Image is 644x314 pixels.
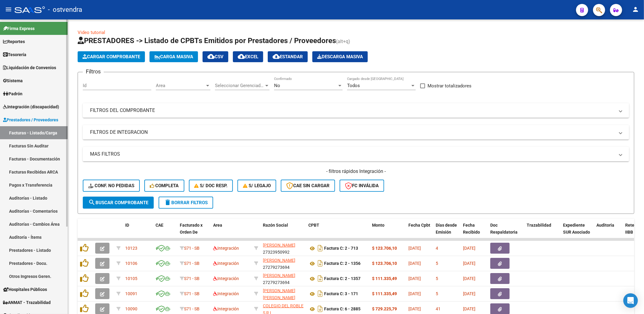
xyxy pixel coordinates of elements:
[82,54,140,59] span: Cargar Comprobante
[324,261,361,266] strong: Factura C: 2 - 1356
[263,272,304,285] div: 27279273694
[524,219,561,245] datatable-header-cell: Trazabilidad
[372,223,384,228] span: Monto
[263,243,295,248] span: [PERSON_NAME]
[125,223,129,228] span: ID
[238,53,245,60] mat-icon: cloud_download
[463,306,475,311] span: [DATE]
[461,219,488,245] datatable-header-cell: Fecha Recibido
[150,183,179,188] span: Completa
[78,30,105,35] a: Video tutorial
[316,289,324,299] i: Descargar documento
[3,38,25,45] span: Reportes
[317,54,363,59] span: Descarga Masiva
[3,51,26,58] span: Tesorería
[274,83,280,88] span: No
[3,299,51,306] span: ANMAT - Trazabilidad
[632,6,639,13] mat-icon: person
[125,261,137,266] span: 10106
[372,246,397,251] strong: $ 123.706,10
[372,261,397,266] strong: $ 123.706,10
[594,219,623,245] datatable-header-cell: Auditoria
[281,180,335,192] button: CAE SIN CARGAR
[372,291,397,296] strong: $ 111.335,49
[156,223,163,228] span: CAE
[213,223,222,228] span: Area
[312,51,368,62] app-download-masive: Descarga masiva de comprobantes (adjuntos)
[5,6,12,13] mat-icon: menu
[463,276,475,281] span: [DATE]
[144,180,184,192] button: Completa
[153,219,177,245] datatable-header-cell: CAE
[527,223,551,228] span: Trazabilidad
[561,219,594,245] datatable-header-cell: Expediente SUR Asociado
[273,54,303,59] span: Estandar
[436,306,441,311] span: 41
[184,276,200,281] span: S71 - SB
[88,199,96,206] mat-icon: search
[159,197,213,209] button: Borrar Filtros
[260,219,306,245] datatable-header-cell: Razón Social
[48,3,82,16] span: - ostvendra
[433,219,461,245] datatable-header-cell: Días desde Emisión
[268,51,308,62] button: Estandar
[406,219,433,245] datatable-header-cell: Fecha Cpbt
[83,168,629,175] h4: - filtros rápidos Integración -
[88,200,148,205] span: Buscar Comprobante
[177,219,211,245] datatable-header-cell: Facturado x Orden De
[149,51,198,62] button: Carga Masiva
[263,273,295,278] span: [PERSON_NAME]
[78,51,145,62] button: Cargar Comprobante
[125,276,137,281] span: 10105
[623,293,638,308] div: Open Intercom Messenger
[436,291,438,296] span: 5
[213,246,239,251] span: Integración
[154,54,193,59] span: Carga Masiva
[83,197,154,209] button: Buscar Comprobante
[372,306,397,311] strong: $ 729.225,79
[596,223,614,228] span: Auditoria
[324,246,358,251] strong: Factura C: 2 - 713
[156,83,205,88] span: Area
[125,306,137,311] span: 10090
[408,223,430,228] span: Fecha Cpbt
[3,286,47,293] span: Hospitales Públicos
[184,246,200,251] span: S71 - SB
[324,276,361,281] strong: Factura C: 2 - 1357
[316,304,324,314] i: Descargar documento
[90,151,615,157] mat-panel-title: MAS FILTROS
[263,242,304,255] div: 27323950992
[463,246,475,251] span: [DATE]
[184,306,200,311] span: S71 - SB
[408,291,421,296] span: [DATE]
[336,39,350,44] span: (alt+q)
[123,219,153,245] datatable-header-cell: ID
[340,180,384,192] button: FC Inválida
[125,291,137,296] span: 10091
[194,183,228,188] span: S/ Doc Resp.
[372,276,397,281] strong: $ 111.335,49
[308,223,319,228] span: CPBT
[233,51,263,62] button: EXCEL
[184,261,200,266] span: S71 - SB
[83,147,629,161] mat-expansion-panel-header: MAS FILTROS
[428,82,471,89] span: Mostrar totalizadores
[213,261,239,266] span: Integración
[408,261,421,266] span: [DATE]
[90,129,615,136] mat-panel-title: FILTROS DE INTEGRACION
[316,258,324,268] i: Descargar documento
[3,90,22,97] span: Padrón
[324,292,358,296] strong: Factura C: 3 - 171
[312,51,368,62] button: Descarga Masiva
[463,261,475,266] span: [DATE]
[563,223,590,235] span: Expediente SUR Asociado
[286,183,330,188] span: CAE SIN CARGAR
[83,180,140,192] button: Conf. no pedidas
[125,246,137,251] span: 10123
[90,107,615,114] mat-panel-title: FILTROS DEL COMPROBANTE
[215,83,264,88] span: Seleccionar Gerenciador
[436,246,438,251] span: 4
[3,103,59,110] span: Integración (discapacidad)
[263,288,295,300] span: [PERSON_NAME] [PERSON_NAME]
[436,261,438,266] span: 5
